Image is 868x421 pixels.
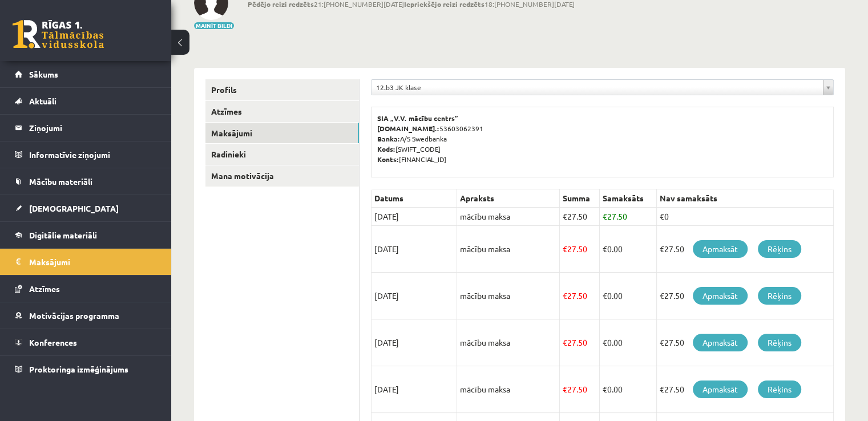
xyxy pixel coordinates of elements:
span: € [563,211,567,221]
a: Atzīmes [205,101,359,122]
a: Mācību materiāli [15,168,157,195]
span: Mācību materiāli [29,176,92,187]
td: mācību maksa [457,366,560,413]
th: Summa [559,189,600,208]
td: [DATE] [372,273,457,319]
th: Datums [372,189,457,208]
a: Atzīmes [15,276,157,302]
a: Profils [205,79,359,100]
span: Konferences [29,337,77,347]
a: Konferences [15,329,157,355]
td: €0 [656,208,833,226]
legend: Informatīvie ziņojumi [29,141,157,168]
th: Nav samaksāts [656,189,833,208]
a: Rīgas 1. Tālmācības vidusskola [13,20,104,48]
td: €27.50 [656,319,833,366]
span: € [603,384,607,394]
td: 27.50 [559,226,600,273]
a: Ziņojumi [15,115,157,141]
a: Mana motivācija [205,165,359,187]
b: SIA „V.V. mācību centrs” [377,114,459,123]
a: Rēķins [758,380,801,398]
td: €27.50 [656,226,833,273]
td: [DATE] [372,226,457,273]
span: Proktoringa izmēģinājums [29,364,128,374]
a: Sākums [15,61,157,87]
th: Samaksāts [600,189,656,208]
td: 0.00 [600,226,656,273]
span: Atzīmes [29,284,60,294]
td: mācību maksa [457,226,560,273]
td: 27.50 [559,319,600,366]
b: Banka: [377,134,400,143]
button: Mainīt bildi [194,22,234,29]
a: Informatīvie ziņojumi [15,141,157,168]
a: Maksājumi [15,249,157,275]
a: Proktoringa izmēģinājums [15,356,157,382]
span: € [563,337,567,347]
span: 12.b3 JK klase [376,80,818,95]
a: Apmaksāt [693,287,748,305]
b: Konts: [377,155,399,164]
span: [DEMOGRAPHIC_DATA] [29,203,119,213]
a: Maksājumi [205,123,359,144]
legend: Ziņojumi [29,115,157,141]
td: [DATE] [372,208,457,226]
td: 27.50 [600,208,656,226]
td: mācību maksa [457,208,560,226]
b: [DOMAIN_NAME].: [377,124,439,133]
span: € [563,384,567,394]
td: €27.50 [656,273,833,319]
span: € [603,211,607,221]
a: Apmaksāt [693,240,748,258]
td: 27.50 [559,366,600,413]
a: Digitālie materiāli [15,222,157,248]
td: mācību maksa [457,273,560,319]
td: 0.00 [600,319,656,366]
span: € [603,337,607,347]
span: € [563,290,567,301]
legend: Maksājumi [29,249,157,275]
a: [DEMOGRAPHIC_DATA] [15,195,157,221]
td: €27.50 [656,366,833,413]
a: Motivācijas programma [15,302,157,329]
span: € [603,290,607,301]
p: 53603062391 A/S Swedbanka [SWIFT_CODE] [FINANCIAL_ID] [377,113,827,164]
a: 12.b3 JK klase [372,80,833,95]
td: [DATE] [372,366,457,413]
span: Digitālie materiāli [29,230,97,240]
th: Apraksts [457,189,560,208]
a: Rēķins [758,287,801,305]
td: [DATE] [372,319,457,366]
span: € [563,244,567,254]
td: 0.00 [600,273,656,319]
td: 27.50 [559,273,600,319]
span: Aktuāli [29,96,56,106]
td: 27.50 [559,208,600,226]
td: mācību maksa [457,319,560,366]
a: Radinieki [205,144,359,165]
a: Rēķins [758,334,801,351]
a: Apmaksāt [693,334,748,351]
span: € [603,244,607,254]
span: Motivācijas programma [29,310,119,321]
a: Aktuāli [15,88,157,114]
span: Sākums [29,69,58,79]
td: 0.00 [600,366,656,413]
a: Rēķins [758,240,801,258]
b: Kods: [377,144,395,153]
a: Apmaksāt [693,380,748,398]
